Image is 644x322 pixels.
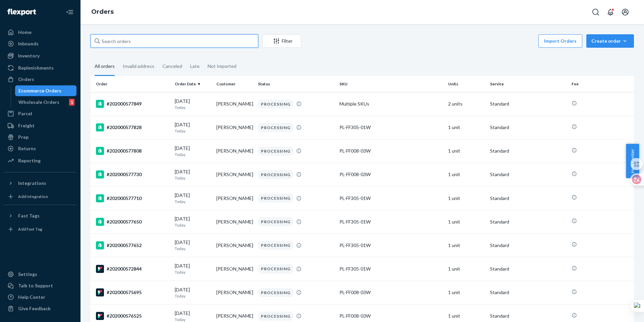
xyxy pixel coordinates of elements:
[175,199,211,204] p: Today
[214,92,255,116] td: [PERSON_NAME]
[4,50,76,61] a: Inventory
[445,163,487,186] td: 1 unit
[95,57,115,76] div: All orders
[490,218,566,225] p: Standard
[258,264,293,273] div: PROCESSING
[4,120,76,131] a: Freight
[4,178,76,189] button: Integrations
[15,97,77,108] a: Wholesale Orders1
[7,9,36,15] img: Flexport logo
[619,5,632,19] button: Open account menu
[339,148,443,154] div: PL-FF008-03W
[18,87,61,94] div: Ecommerce Orders
[4,108,76,119] a: Parcel
[258,99,293,109] div: PROCESSING
[490,148,566,154] p: Standard
[91,34,258,48] input: Search orders
[96,241,169,249] div: #202000577652
[339,195,443,202] div: PL-FF305-01W
[490,124,566,131] p: Standard
[604,5,617,19] button: Open notifications
[490,195,566,202] p: Standard
[339,242,443,249] div: PL-FF305-01W
[339,289,443,296] div: PL-FF008-03W
[18,110,32,117] div: Parcel
[214,187,255,210] td: [PERSON_NAME]
[4,63,76,73] a: Replenishments
[172,76,214,92] th: Order Date
[18,52,40,59] div: Inventory
[175,293,211,299] p: Today
[214,257,255,281] td: [PERSON_NAME]
[18,157,41,164] div: Reporting
[18,122,35,129] div: Freight
[445,139,487,163] td: 1 unit
[4,143,76,154] a: Returns
[216,81,253,87] div: Customer
[258,147,293,156] div: PROCESSING
[96,194,169,202] div: #202000577710
[4,269,76,280] a: Settings
[445,92,487,116] td: 2 units
[445,281,487,304] td: 1 unit
[96,218,169,226] div: #202000577650
[490,266,566,272] p: Standard
[4,292,76,303] a: Help Center
[4,38,76,49] a: Inbounds
[175,239,211,251] div: [DATE]
[175,192,211,204] div: [DATE]
[86,2,119,22] ol: breadcrumbs
[538,34,582,48] button: Import Orders
[18,226,42,232] div: Add Fast Tag
[4,210,76,221] button: Fast Tags
[214,210,255,234] td: [PERSON_NAME]
[263,38,301,44] div: Filter
[258,170,293,179] div: PROCESSING
[175,121,211,134] div: [DATE]
[18,282,53,289] div: Talk to Support
[18,134,29,140] div: Prep
[4,280,76,291] a: Talk to Support
[258,217,293,226] div: PROCESSING
[4,224,76,235] a: Add Fast Tag
[445,187,487,210] td: 1 unit
[214,281,255,304] td: [PERSON_NAME]
[162,57,182,75] div: Canceled
[490,289,566,296] p: Standard
[339,266,443,272] div: PL-FF305-01W
[339,171,443,178] div: PL-FF008-03W
[445,116,487,139] td: 1 unit
[175,168,211,181] div: [DATE]
[4,27,76,38] a: Home
[490,313,566,319] p: Standard
[589,5,602,19] button: Open Search Box
[96,170,169,178] div: #202000577730
[586,34,634,48] button: Create order
[258,241,293,250] div: PROCESSING
[18,29,32,36] div: Home
[214,163,255,186] td: [PERSON_NAME]
[255,76,337,92] th: Status
[175,246,211,251] p: Today
[258,312,293,321] div: PROCESSING
[190,57,200,75] div: Late
[18,305,51,312] div: Give Feedback
[18,76,34,83] div: Orders
[96,312,169,320] div: #202000576525
[258,123,293,132] div: PROCESSING
[258,194,293,203] div: PROCESSING
[490,100,566,107] p: Standard
[445,76,487,92] th: Units
[4,74,76,85] a: Orders
[591,38,629,44] div: Create order
[214,116,255,139] td: [PERSON_NAME]
[18,212,40,219] div: Fast Tags
[96,265,169,273] div: #202000572844
[91,76,172,92] th: Order
[15,85,77,96] a: Ecommerce Orders
[214,234,255,257] td: [PERSON_NAME]
[175,128,211,134] p: Today
[91,8,114,15] a: Orders
[569,76,634,92] th: Fee
[626,144,639,178] span: Help Center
